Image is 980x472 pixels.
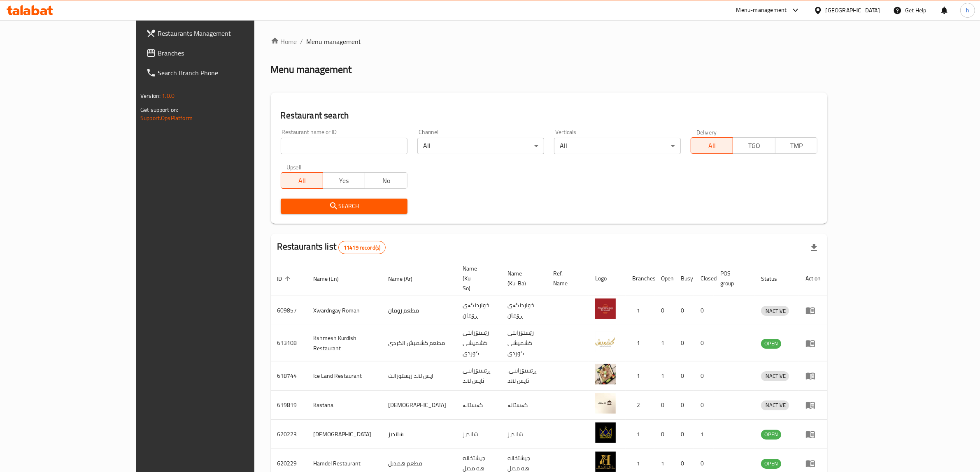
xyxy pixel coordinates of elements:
[140,43,300,63] a: Branches
[281,199,407,214] button: Search
[805,338,821,348] div: Menu
[654,325,674,361] td: 1
[281,109,817,122] h2: Restaurant search
[775,137,817,154] button: TMP
[674,261,694,296] th: Busy
[805,429,821,439] div: Menu
[554,138,681,154] div: All
[456,361,501,391] td: ڕێستۆرانتی ئایس لاند
[805,400,821,410] div: Menu
[501,296,547,325] td: خواردنگەی ڕۆمان
[595,393,616,414] img: Kastana
[271,37,827,46] nav: breadcrumb
[338,241,386,254] div: Total records count
[694,296,714,325] td: 0
[761,459,781,469] div: OPEN
[307,37,361,46] span: Menu management
[691,137,733,154] button: All
[368,175,404,187] span: No
[761,306,789,316] span: INACTIVE
[654,361,674,391] td: 1
[674,391,694,420] td: 0
[626,420,654,449] td: 1
[761,400,789,410] span: INACTIVE
[140,104,178,115] span: Get support on:
[595,298,616,319] img: Xwardngay Roman
[300,37,303,46] li: /
[626,361,654,391] td: 1
[761,306,789,316] div: INACTIVE
[501,361,547,391] td: .ڕێستۆرانتی ئایس لاند
[694,391,714,420] td: 0
[736,140,772,152] span: TGO
[388,274,423,284] span: Name (Ar)
[339,244,385,252] span: 11419 record(s)
[162,90,175,101] span: 1.0.0
[140,90,161,101] span: Version:
[779,140,814,152] span: TMP
[501,391,547,420] td: کەستانە
[456,391,501,420] td: کەستانە
[501,420,547,449] td: شانديز
[286,164,302,170] label: Upsell
[966,6,969,15] span: h
[694,261,714,296] th: Closed
[720,268,745,288] span: POS group
[654,420,674,449] td: 0
[284,175,320,187] span: All
[326,175,362,187] span: Yes
[696,129,717,135] label: Delivery
[674,325,694,361] td: 0
[694,140,730,152] span: All
[277,241,386,254] h2: Restaurants list
[281,172,323,189] button: All
[271,63,352,76] h2: Menu management
[805,305,821,315] div: Menu
[626,325,654,361] td: 1
[761,274,788,284] span: Status
[805,458,821,468] div: Menu
[382,296,456,325] td: مطعم رومان
[323,172,365,189] button: Yes
[736,5,787,15] div: Menu-management
[554,268,579,288] span: Ref. Name
[674,296,694,325] td: 0
[761,371,789,381] div: INACTIVE
[382,325,456,361] td: مطعم كشميش الكردي
[694,420,714,449] td: 1
[761,339,781,348] span: OPEN
[733,137,775,154] button: TGO
[674,420,694,449] td: 0
[307,420,382,449] td: [DEMOGRAPHIC_DATA]
[158,48,293,58] span: Branches
[805,371,821,381] div: Menu
[654,296,674,325] td: 0
[595,364,616,384] img: Ice Land Restaurant
[674,361,694,391] td: 0
[761,400,789,410] div: INACTIVE
[382,420,456,449] td: شانديز
[456,325,501,361] td: رێستۆرانتی کشمیشى كوردى
[307,296,382,325] td: Xwardngay Roman
[654,261,674,296] th: Open
[287,201,401,211] span: Search
[804,238,824,257] div: Export file
[595,422,616,443] img: Shandiz
[694,325,714,361] td: 0
[365,172,407,189] button: No
[626,261,654,296] th: Branches
[456,296,501,325] td: خواردنگەی ڕۆمان
[626,296,654,325] td: 1
[761,430,781,439] span: OPEN
[314,274,350,284] span: Name (En)
[626,391,654,420] td: 2
[158,28,293,38] span: Restaurants Management
[382,391,456,420] td: [DEMOGRAPHIC_DATA]
[694,361,714,391] td: 0
[595,331,616,352] img: Kshmesh Kurdish Restaurant
[307,391,382,420] td: Kastana
[277,274,293,284] span: ID
[589,261,626,296] th: Logo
